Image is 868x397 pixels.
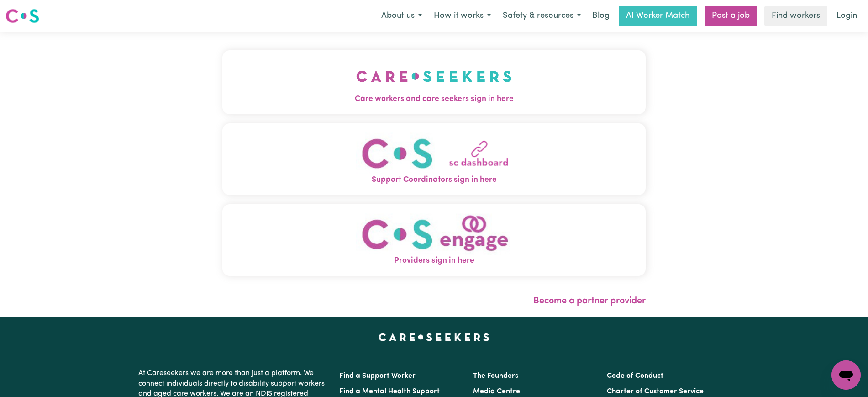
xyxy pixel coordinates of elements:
span: Support Coordinators sign in here [222,174,646,186]
a: Charter of Customer Service [607,388,704,395]
a: Careseekers home page [379,333,489,341]
span: Providers sign in here [222,255,646,267]
a: Become a partner provider [533,296,646,306]
a: Login [831,6,863,26]
a: Blog [587,6,615,26]
button: How it works [428,6,497,26]
iframe: Button to launch messaging window [831,360,861,390]
a: AI Worker Match [619,6,697,26]
a: Post a job [705,6,757,26]
button: Safety & resources [497,6,587,26]
button: About us [375,6,428,26]
a: Careseekers logo [5,5,39,26]
a: The Founders [473,372,518,380]
button: Care workers and care seekers sign in here [222,50,646,114]
img: Careseekers logo [5,8,39,24]
a: Media Centre [473,388,520,395]
button: Providers sign in here [222,204,646,276]
span: Care workers and care seekers sign in here [222,93,646,105]
button: Support Coordinators sign in here [222,123,646,195]
a: Find workers [764,6,827,26]
a: Code of Conduct [607,372,663,380]
a: Find a Support Worker [339,372,416,380]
